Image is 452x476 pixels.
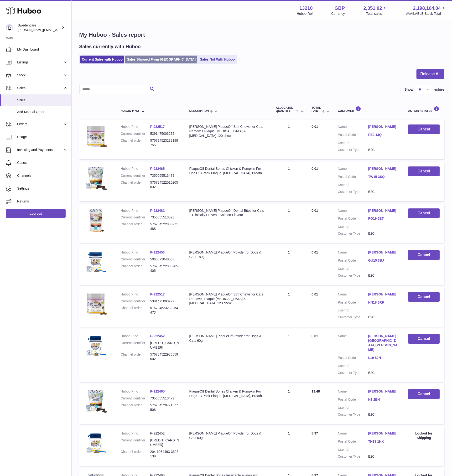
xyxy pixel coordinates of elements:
a: [PERSON_NAME] [368,208,398,213]
div: [PERSON_NAME] PlaqueOff Soft Chews for Cats Removes Plaque [MEDICAL_DATA] & [MEDICAL_DATA] 120 chew [189,124,266,138]
a: [PERSON_NAME] [368,431,398,436]
dt: Customer Type [338,412,368,417]
button: Cancel [408,250,440,260]
span: Sales [17,86,63,90]
a: TN13 1NX [368,439,398,444]
dt: Channel order [121,306,150,315]
div: [PERSON_NAME] PlaqueOff Powder for Dogs & Cats 180g [189,250,266,259]
dt: Channel order [121,222,150,231]
a: P-922453 [150,250,165,254]
dd: 5391475003272 [150,131,180,136]
a: Sales Not With Huboo [198,56,236,63]
span: entries [434,87,444,92]
img: $_57.JPG [84,124,108,148]
dd: B2C [368,148,398,152]
dt: Name [338,124,368,130]
dd: 576784522989705405 [150,264,180,273]
a: [PERSON_NAME] [368,292,398,297]
span: 13.48 [312,389,320,393]
dt: Channel order [121,352,150,361]
dd: 7350055513479 [150,173,180,178]
dt: Customer Type [338,371,368,375]
label: Show [405,87,413,92]
dt: Huboo P no [121,292,150,297]
dt: Huboo P no [121,334,150,338]
dt: Current identifier [121,299,150,304]
dd: 576784522986559602 [150,352,180,361]
a: 2,198,104.04 AVAILABLE Stock Total [406,5,446,16]
span: Huboo P no [121,109,139,113]
div: Action / Status [408,106,440,113]
dd: 7350055513523 [150,215,180,220]
div: [PERSON_NAME] PlaqueOff Soft Chews for Cats Removes Plaque [MEDICAL_DATA] & [MEDICAL_DATA] 120 chew [189,292,266,306]
dt: Huboo P no [121,166,150,171]
td: 1 [271,245,307,285]
a: L19 8JN [368,356,398,360]
td: 1 [271,384,307,424]
button: Cancel [408,208,440,218]
dt: User Id [338,141,368,145]
a: P-922481 [150,209,165,212]
dt: User Id [338,447,368,452]
a: NN18 8RF [368,300,398,305]
dt: Current identifier [121,131,150,136]
img: $_57.JPG [84,250,108,274]
dt: Current identifier [121,173,150,178]
img: $_57.JPG [84,334,108,358]
dt: Current identifier [121,215,150,220]
span: Invoicing and Payments [17,148,63,152]
dd: 576784523232188755 [150,138,180,147]
dt: Customer Type [338,315,368,320]
a: P-922452 [150,334,165,338]
dd: B2C [368,412,398,417]
dt: Channel order [121,138,150,147]
dd: [CREDIT_CARD_NUMBER] [150,341,180,350]
dd: P-922452 [150,431,180,436]
div: Swedencare [18,23,61,32]
span: Stock [17,73,63,78]
dt: Name [338,431,368,437]
button: Cancel [408,166,440,176]
dt: Customer Type [338,190,368,194]
dt: Postal Code [338,397,368,403]
div: Customer [338,106,399,113]
span: 2,198,104.04 [413,5,441,11]
dd: B2C [368,273,398,278]
dt: User Id [338,224,368,229]
span: 0.01 [312,209,318,212]
img: $_57.JPG [84,208,108,232]
dd: B2C [368,454,398,459]
strong: 13210 [299,5,313,11]
td: 1 [271,120,307,159]
img: $_57.JPG [84,292,108,316]
dd: 5060073040063 [150,257,180,262]
div: Locked for Shipping [408,431,440,440]
span: 0.01 [312,250,318,254]
span: Cases [17,160,68,165]
span: Total paid [312,106,321,113]
img: daniel.corbridge@swedencare.co.uk [6,24,13,31]
dt: Channel order [121,450,150,459]
dt: Current identifier [121,396,150,401]
a: Sales Shipped From [GEOGRAPHIC_DATA] [125,56,197,63]
a: 2,351.02 Total sales [364,5,388,16]
dd: 576784522989771488 [150,222,180,231]
dt: Customer Type [338,273,368,278]
dt: Name [338,208,368,214]
dt: Postal Code [338,300,368,306]
div: [PERSON_NAME] PlaqueOff Powder for Dogs & Cats 60g [189,334,266,343]
td: 1 [271,287,307,327]
dd: 204-6934493-3325139 [150,450,180,459]
a: P-922465 [150,389,165,393]
dt: Current identifier [121,257,150,262]
span: 8.97 [312,431,318,435]
dt: User Id [338,308,368,313]
a: P-922465 [150,167,165,171]
div: PlaqueOff Dental Bones Chicken & Pumpkin For Dogs 13 Pack Plaque, [MEDICAL_DATA], Breath [189,166,266,176]
span: 2,351.02 [364,5,382,11]
img: $_57.JPG [84,389,108,413]
a: P-922517 [150,125,165,129]
dd: 7350055513479 [150,396,180,401]
td: 1 [271,162,307,201]
dt: Name [338,389,368,395]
